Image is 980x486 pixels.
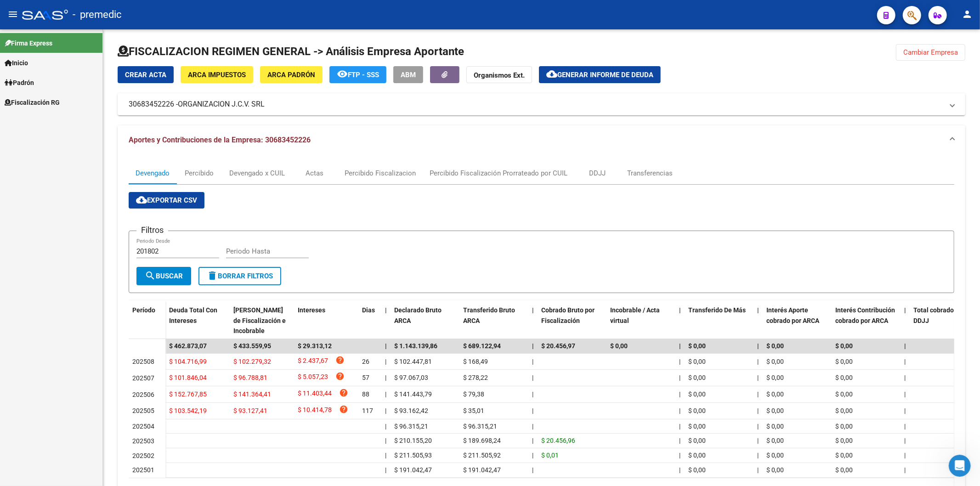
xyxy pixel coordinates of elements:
span: $ 0,00 [688,374,706,381]
span: $ 0,00 [688,407,706,414]
span: | [385,452,386,459]
button: Crear Acta [118,66,174,83]
span: $ 103.542,19 [169,407,207,414]
span: | [757,306,759,314]
button: Generar informe de deuda [539,66,661,83]
span: | [679,437,680,444]
span: | [757,407,759,414]
span: ARCA Padrón [267,71,315,79]
span: $ 0,00 [610,342,628,350]
strong: Organismos Ext. [474,71,525,79]
span: $ 0,00 [766,452,784,459]
span: | [904,423,906,430]
div: Devengado [136,168,170,178]
span: $ 0,00 [835,466,853,474]
span: ARCA Impuestos [188,71,246,79]
span: $ 0,00 [835,342,853,350]
span: | [532,374,533,381]
datatable-header-cell: Deuda Bruta Neto de Fiscalización e Incobrable [230,300,294,341]
span: | [679,358,680,365]
span: $ 191.042,47 [463,466,501,474]
div: Devengado x CUIL [229,168,285,178]
span: | [532,423,533,430]
span: | [385,374,386,381]
span: | [904,358,906,365]
span: $ 0,00 [688,452,706,459]
div: Transferencias [627,168,673,178]
span: $ 0,00 [766,358,784,365]
span: 202508 [132,358,154,365]
span: | [757,437,759,444]
span: $ 0,00 [766,466,784,474]
mat-icon: cloud_download [546,68,557,79]
button: FTP - SSS [329,66,386,83]
span: Intereses [298,306,325,314]
span: Inicio [5,58,28,68]
span: 202506 [132,391,154,398]
span: $ 20.456,96 [541,437,575,444]
span: | [757,342,759,350]
span: 88 [362,390,369,398]
span: | [904,342,906,350]
span: $ 0,00 [766,342,784,350]
span: | [532,358,533,365]
span: | [385,390,386,398]
span: $ 0,00 [766,374,784,381]
span: [PERSON_NAME] de Fiscalización e Incobrable [233,306,286,335]
datatable-header-cell: Cobrado Bruto por Fiscalización [538,300,606,341]
span: | [679,407,680,414]
span: Interés Aporte cobrado por ARCA [766,306,819,324]
span: $ 0,00 [688,466,706,474]
span: $ 689.122,94 [463,342,501,350]
span: $ 0,00 [766,423,784,430]
span: | [532,306,534,314]
mat-panel-title: 30683452226 - [129,99,943,109]
datatable-header-cell: Incobrable / Acta virtual [606,300,675,341]
span: 57 [362,374,369,381]
span: $ 79,38 [463,390,484,398]
datatable-header-cell: Período [129,300,165,339]
span: $ 141.364,41 [233,390,271,398]
span: FTP - SSS [348,71,379,79]
span: $ 5.057,23 [298,372,328,384]
span: $ 93.162,42 [394,407,428,414]
span: $ 189.698,24 [463,437,501,444]
span: $ 0,00 [766,390,784,398]
span: | [679,342,681,350]
span: $ 0,00 [835,358,853,365]
span: Dias [362,306,375,314]
mat-icon: search [145,270,156,281]
span: | [757,423,759,430]
span: $ 0,00 [688,390,706,398]
i: help [335,372,345,381]
span: $ 97.067,03 [394,374,428,381]
span: $ 0,00 [688,358,706,365]
span: Cobrado Bruto por Fiscalización [541,306,595,324]
button: Organismos Ext. [466,66,532,83]
span: $ 10.414,78 [298,405,332,417]
span: | [757,390,759,398]
mat-icon: menu [7,9,18,20]
span: | [385,437,386,444]
span: - premedic [73,5,122,25]
datatable-header-cell: Total cobrado Sin DDJJ [910,300,979,341]
span: Generar informe de deuda [557,71,653,79]
button: Borrar Filtros [198,267,281,285]
span: $ 93.127,41 [233,407,267,414]
span: $ 0,00 [835,407,853,414]
span: | [757,374,759,381]
span: | [904,306,906,314]
div: DDJJ [589,168,606,178]
span: | [385,407,386,414]
span: | [532,466,533,474]
datatable-header-cell: Transferido De Más [685,300,753,341]
button: ABM [393,66,423,83]
span: | [757,452,759,459]
span: $ 104.716,99 [169,358,207,365]
datatable-header-cell: Intereses [294,300,358,341]
i: help [339,405,348,414]
span: $ 2.437,67 [298,356,328,368]
span: | [679,306,681,314]
span: $ 211.505,93 [394,452,432,459]
h1: FISCALIZACION REGIMEN GENERAL -> Análisis Empresa Aportante [118,44,464,59]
